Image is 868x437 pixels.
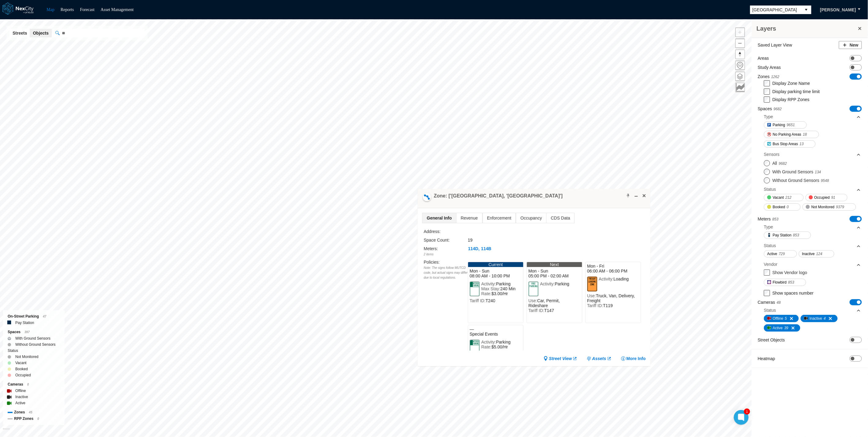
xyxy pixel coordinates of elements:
div: RPP Zones [8,416,60,422]
span: Occupancy [516,213,546,223]
button: Active39 [764,324,800,332]
div: Vendor [764,261,777,267]
div: Status [764,185,861,194]
span: Inactive [802,251,815,257]
a: Reports [61,7,74,12]
button: No Parking Areas18 [764,131,819,138]
label: Heatmap [758,356,775,362]
span: New [850,42,859,48]
div: 2 items [424,252,468,257]
div: Status [764,241,861,250]
span: 9682 [774,107,782,111]
div: Note: The signs follow MUTCD code, but actual signs may differ due to local regulations. [424,266,468,280]
a: Mapbox homepage [3,428,10,435]
label: With Ground Sensors [15,335,51,341]
span: 853 [772,217,779,221]
button: Pay Station853 [764,232,811,239]
span: Pay Station [773,232,791,238]
span: 134 [815,170,821,174]
a: Street View [543,356,577,362]
span: 18 [803,131,807,138]
button: Streets [9,29,30,37]
span: 853 [793,232,799,238]
div: Status [764,186,776,192]
div: Double-click to make header text selectable [434,193,563,199]
span: 0 [787,204,789,210]
span: Inactive [810,315,822,322]
span: Activity: [599,277,614,281]
button: Inactive4 [801,315,838,322]
span: Special Events [470,332,522,337]
span: More Info [626,356,646,362]
span: Parking [773,122,785,128]
button: 114D, [468,246,480,252]
label: Space Count: [424,238,450,243]
span: 124 [816,251,822,257]
div: Status [764,306,861,315]
span: 397 [24,330,30,334]
span: $3.00/Hr [491,291,508,296]
div: Status [8,348,60,354]
a: Map [47,7,54,12]
button: Objects [30,29,51,37]
span: 9682 [779,161,787,166]
span: 212 [785,194,791,201]
span: Bus Stop Areas [773,141,798,147]
span: Tariff ID: [470,298,486,303]
div: Type [764,222,861,232]
span: 9651 [787,122,795,128]
button: Zoom in [735,28,745,37]
span: Parking [496,340,510,345]
label: Areas [758,55,769,61]
span: General Info [423,213,456,223]
div: Status [764,307,776,313]
span: 91 [831,194,835,201]
span: Objects [33,30,48,36]
span: T240 [486,298,495,303]
span: Zoom in [736,28,745,37]
span: Parking [496,281,510,286]
label: Show spaces number [772,291,814,296]
span: 1262 [771,75,780,79]
label: All [772,160,787,166]
label: Meters [758,216,779,222]
div: Zones [8,409,60,416]
span: Occupied [814,194,830,201]
span: Activity: [481,340,496,345]
button: select [802,6,811,14]
label: Pay Station [15,320,34,326]
label: Without Ground Sensors [15,341,55,348]
span: Vacant [773,194,784,201]
div: 19 [468,237,579,243]
span: Booked [773,204,785,210]
label: Cameras [758,299,781,306]
label: Zones [758,73,780,80]
button: Flowbird853 [764,279,806,286]
button: Offline5 [764,315,799,322]
span: Car, Permit, Rideshare [528,298,560,308]
label: Spaces [758,106,782,112]
span: Parking [555,281,569,286]
span: — [470,327,522,332]
span: 13 [800,141,804,147]
div: Type [764,112,861,121]
span: Streets [13,30,27,36]
label: Without Ground Sensors [772,177,829,183]
span: [PERSON_NAME] [820,7,856,13]
label: Inactive [15,394,28,400]
button: Inactive124 [799,250,834,258]
div: Sensors [764,150,861,159]
span: Tariff ID: [528,308,544,313]
span: 45 [29,411,32,414]
button: Bus Stop Areas13 [764,140,816,148]
span: Active [767,251,777,257]
button: New [839,41,862,49]
span: Rate: [481,345,491,349]
button: More Info [621,356,646,362]
button: Layers management [735,72,745,81]
span: Max Stay: [481,286,500,291]
span: Assets [592,356,606,362]
span: Use: [587,293,596,298]
span: $5.00/Hr [491,345,508,349]
a: Assets [587,356,612,362]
